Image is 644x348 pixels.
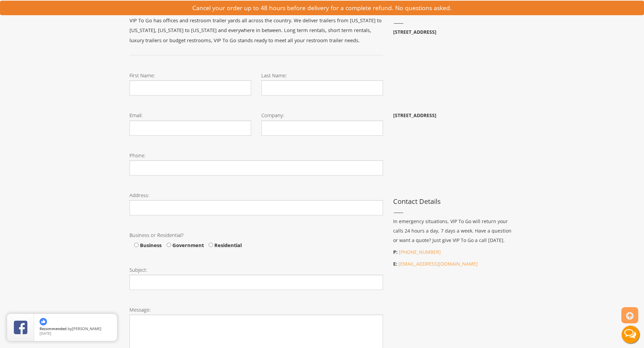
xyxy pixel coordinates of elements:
[14,321,27,334] img: Review Rating
[72,326,101,331] span: [PERSON_NAME]
[617,321,644,348] button: Live Chat
[171,242,204,248] span: Government
[139,242,162,248] span: Business
[393,198,515,205] h3: Contact Details
[40,331,51,336] span: [DATE]
[40,326,67,331] span: Recommended
[40,318,47,325] img: thumbs up icon
[399,261,478,267] a: [EMAIL_ADDRESS][DOMAIN_NAME]
[393,261,397,267] b: E:
[393,249,398,255] b: P:
[393,29,436,35] b: [STREET_ADDRESS]
[129,16,383,45] p: VIP To Go has offices and restroom trailer yards all across the country. We deliver trailers from...
[399,249,441,255] a: [PHONE_NUMBER]
[40,327,112,331] span: by
[393,217,515,245] p: In emergency situations, VIP To Go will return your calls 24 hours a day, 7 days a week. Have a q...
[393,112,436,118] b: [STREET_ADDRESS]
[393,8,515,16] h3: Address
[213,242,242,248] span: Residential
